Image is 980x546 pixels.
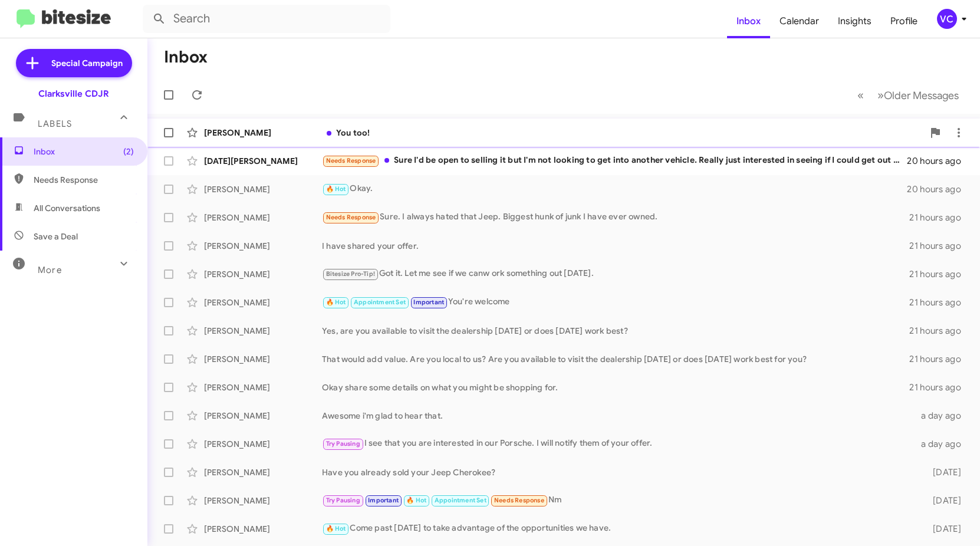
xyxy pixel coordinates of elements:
[204,240,322,252] div: [PERSON_NAME]
[326,185,346,193] span: 🔥 Hot
[326,270,375,278] span: Bitesize Pro-Tip!
[322,437,916,450] div: I see that you are interested in our Porsche. I will notify them of your offer.
[322,182,907,196] div: Okay.
[413,298,444,306] span: Important
[322,381,909,393] div: Okay share some details on what you might be shopping for.
[916,410,971,422] div: a day ago
[322,410,916,422] div: Awesome i'm glad to hear that.
[322,295,909,309] div: You're welcome
[770,4,828,38] a: Calendar
[851,83,966,107] nav: Page navigation example
[909,212,971,223] div: 21 hours ago
[322,210,909,224] div: Sure. I always hated that Jeep. Biggest hunk of junk I have ever owned.
[204,297,322,308] div: [PERSON_NAME]
[916,466,971,478] div: [DATE]
[494,496,544,504] span: Needs Response
[204,268,322,280] div: [PERSON_NAME]
[884,89,959,102] span: Older Messages
[322,494,916,507] div: Nm
[907,155,971,167] div: 20 hours ago
[322,522,916,535] div: Come past [DATE] to take advantage of the opportunities we have.
[909,325,971,337] div: 21 hours ago
[354,298,406,306] span: Appointment Set
[857,88,864,103] span: «
[204,523,322,535] div: [PERSON_NAME]
[322,325,909,337] div: Yes, are you available to visit the dealership [DATE] or does [DATE] work best?
[322,240,909,252] div: I have shared your offer.
[322,267,909,281] div: Got it. Let me see if we canw ork something out [DATE].
[937,9,957,29] div: VC
[34,231,78,242] span: Save a Deal
[727,4,770,38] a: Inbox
[326,525,346,532] span: 🔥 Hot
[909,268,971,280] div: 21 hours ago
[828,4,881,38] a: Insights
[204,495,322,506] div: [PERSON_NAME]
[34,202,100,214] span: All Conversations
[143,5,390,33] input: Search
[322,154,907,167] div: Sure I'd be open to selling it but I'm not looking to get into another vehicle. Really just inter...
[368,496,399,504] span: Important
[870,83,966,107] button: Next
[51,57,123,69] span: Special Campaign
[204,466,322,478] div: [PERSON_NAME]
[34,174,134,186] span: Needs Response
[907,183,971,195] div: 20 hours ago
[322,127,923,139] div: You too!
[164,48,208,67] h1: Inbox
[326,157,376,165] span: Needs Response
[326,440,360,448] span: Try Pausing
[38,119,72,129] span: Labels
[34,146,134,157] span: Inbox
[204,212,322,223] div: [PERSON_NAME]
[204,381,322,393] div: [PERSON_NAME]
[38,265,62,275] span: More
[322,466,916,478] div: Have you already sold your Jeep Cherokee?
[204,183,322,195] div: [PERSON_NAME]
[916,438,971,450] div: a day ago
[909,353,971,365] div: 21 hours ago
[204,410,322,422] div: [PERSON_NAME]
[406,496,426,504] span: 🔥 Hot
[326,496,360,504] span: Try Pausing
[877,88,884,103] span: »
[909,240,971,252] div: 21 hours ago
[123,146,134,157] span: (2)
[881,4,927,38] a: Profile
[204,155,322,167] div: [DATE][PERSON_NAME]
[204,353,322,365] div: [PERSON_NAME]
[204,438,322,450] div: [PERSON_NAME]
[435,496,486,504] span: Appointment Set
[916,495,971,506] div: [DATE]
[204,325,322,337] div: [PERSON_NAME]
[16,49,132,77] a: Special Campaign
[916,523,971,535] div: [DATE]
[326,213,376,221] span: Needs Response
[326,298,346,306] span: 🔥 Hot
[850,83,871,107] button: Previous
[927,9,967,29] button: VC
[909,381,971,393] div: 21 hours ago
[204,127,322,139] div: [PERSON_NAME]
[38,88,109,100] div: Clarksville CDJR
[322,353,909,365] div: That would add value. Are you local to us? Are you available to visit the dealership [DATE] or do...
[909,297,971,308] div: 21 hours ago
